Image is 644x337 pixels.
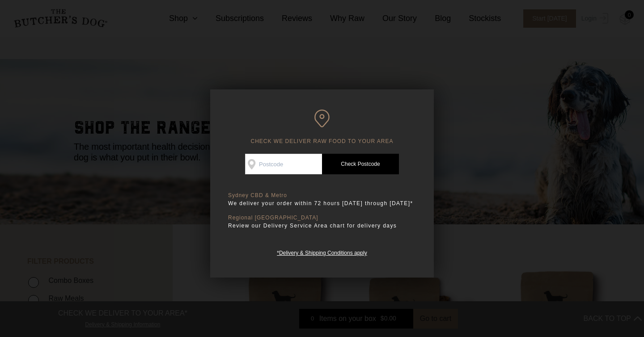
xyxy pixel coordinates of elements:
[228,215,416,221] p: Regional [GEOGRAPHIC_DATA]
[245,154,322,174] input: Postcode
[277,248,367,256] a: *Delivery & Shipping Conditions apply
[228,221,416,230] p: Review our Delivery Service Area chart for delivery days
[228,110,416,145] h6: CHECK WE DELIVER RAW FOOD TO YOUR AREA
[322,154,399,174] a: Check Postcode
[228,199,416,208] p: We deliver your order within 72 hours [DATE] through [DATE]*
[228,192,416,199] p: Sydney CBD & Metro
